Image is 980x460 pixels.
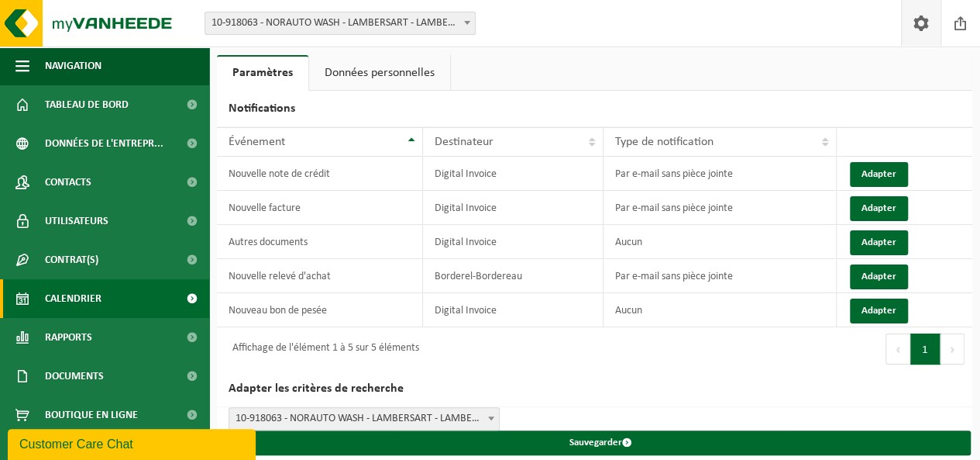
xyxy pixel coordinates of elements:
td: Aucun [603,225,837,259]
button: Adapter [850,265,908,289]
span: Calendrier [45,279,101,318]
a: Paramètres [217,55,308,91]
h2: Adapter les critères de recherche [217,371,972,407]
span: Type de notification [615,136,714,148]
button: Next [940,334,965,365]
td: Aucun [603,293,837,327]
span: 10-918063 - NORAUTO WASH - LAMBERSART - LAMBERSART [229,407,500,431]
td: Par e-mail sans pièce jointe [603,191,837,225]
span: Documents [45,357,104,396]
td: Nouvelle note de crédit [217,157,423,191]
span: Navigation [45,47,101,85]
td: Digital Invoice [423,191,603,225]
button: Adapter [850,230,908,255]
button: Previous [885,334,910,365]
td: Digital Invoice [423,225,603,259]
span: Tableau de bord [45,85,129,124]
span: 10-918063 - NORAUTO WASH - LAMBERSART - LAMBERSART [205,12,475,34]
td: Nouvelle relevé d'achat [217,259,423,293]
span: Destinateur [435,136,493,148]
td: Par e-mail sans pièce jointe [603,157,837,191]
td: Digital Invoice [423,157,603,191]
span: Boutique en ligne [45,396,138,434]
button: Adapter [850,299,908,323]
button: 1 [910,334,940,365]
a: Données personnelles [309,55,450,91]
span: Contacts [45,163,91,202]
div: Affichage de l'élément 1 à 5 sur 5 éléments [225,335,419,363]
iframe: chat widget [8,426,259,460]
td: Nouvelle facture [217,191,423,225]
span: Contrat(s) [45,240,98,279]
span: Utilisateurs [45,202,108,240]
td: Nouveau bon de pesée [217,293,423,327]
h2: Notifications [217,91,972,127]
td: Autres documents [217,225,423,259]
td: Borderel-Bordereau [423,259,603,293]
button: Sauvegarder [230,431,971,455]
button: Adapter [850,196,908,221]
span: 10-918063 - NORAUTO WASH - LAMBERSART - LAMBERSART [205,12,476,35]
td: Par e-mail sans pièce jointe [603,259,837,293]
span: Données de l'entrepr... [45,124,163,163]
span: Rapports [45,318,92,357]
span: Événement [229,136,285,148]
button: Adapter [850,162,908,187]
span: 10-918063 - NORAUTO WASH - LAMBERSART - LAMBERSART [229,408,499,430]
td: Digital Invoice [423,293,603,327]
